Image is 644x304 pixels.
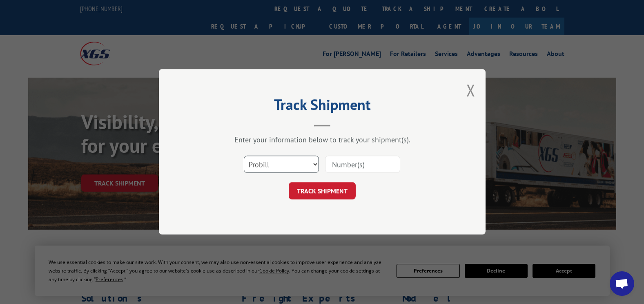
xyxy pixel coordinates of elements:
[466,79,475,101] button: Close modal
[610,271,634,296] div: Open chat
[200,135,445,145] div: Enter your information below to track your shipment(s).
[200,99,445,114] h2: Track Shipment
[289,183,356,200] button: TRACK SHIPMENT
[325,156,400,173] input: Number(s)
